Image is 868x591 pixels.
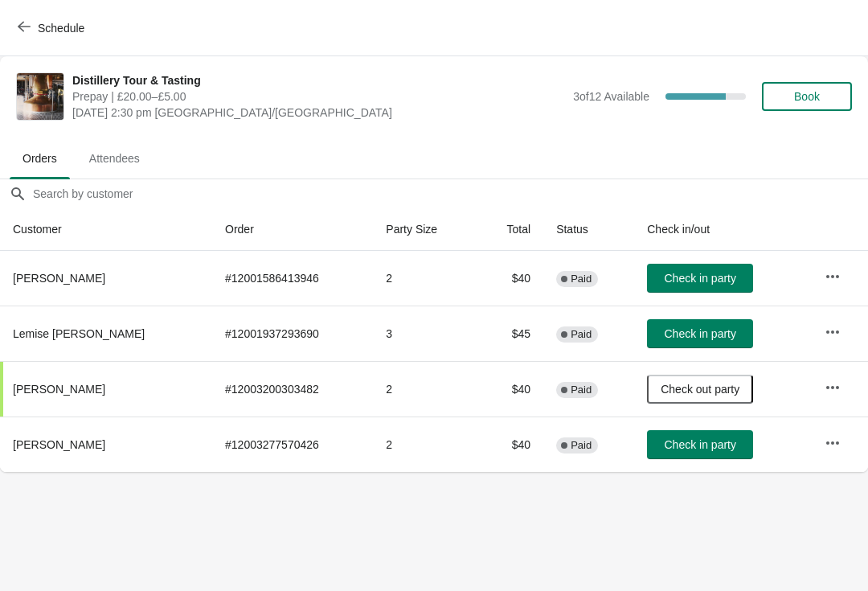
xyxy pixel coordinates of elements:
[664,438,735,451] span: Check in party
[373,417,477,472] td: 2
[647,264,753,293] button: Check in party
[212,306,373,361] td: # 12001937293690
[664,272,735,285] span: Check in party
[573,90,649,103] span: 3 of 12 Available
[72,88,565,105] span: Prepay | £20.00–£5.00
[212,361,373,417] td: # 12003200303482
[17,73,63,120] img: Distillery Tour & Tasting
[373,208,477,251] th: Party Size
[72,72,565,88] span: Distillery Tour & Tasting
[38,22,84,35] span: Schedule
[647,430,753,459] button: Check in party
[8,14,97,43] button: Schedule
[571,439,592,452] span: Paid
[212,208,373,251] th: Order
[212,417,373,472] td: # 12003277570426
[477,417,543,472] td: $40
[661,383,739,396] span: Check out party
[72,105,565,121] span: [DATE] 2:30 pm [GEOGRAPHIC_DATA]/[GEOGRAPHIC_DATA]
[13,272,105,285] span: [PERSON_NAME]
[212,251,373,306] td: # 12001586413946
[543,208,634,251] th: Status
[477,251,543,306] td: $40
[571,273,592,285] span: Paid
[76,144,153,173] span: Attendees
[32,179,868,208] input: Search by customer
[13,438,105,451] span: [PERSON_NAME]
[762,82,852,111] button: Book
[373,251,477,306] td: 2
[477,361,543,417] td: $40
[647,375,753,404] button: Check out party
[477,306,543,361] td: $45
[477,208,543,251] th: Total
[373,361,477,417] td: 2
[571,384,592,396] span: Paid
[647,319,753,348] button: Check in party
[13,327,145,340] span: Lemise [PERSON_NAME]
[634,208,812,251] th: Check in/out
[664,327,735,340] span: Check in party
[373,306,477,361] td: 3
[794,90,820,103] span: Book
[571,328,592,341] span: Paid
[10,144,70,173] span: Orders
[13,383,105,396] span: [PERSON_NAME]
